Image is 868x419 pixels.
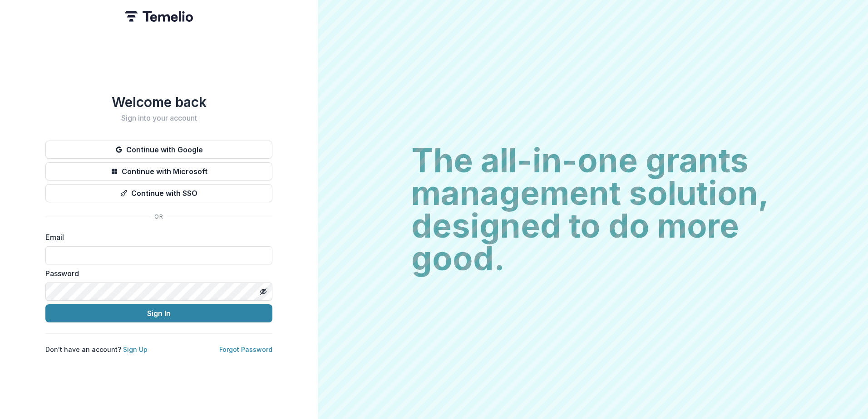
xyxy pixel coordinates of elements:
h1: Welcome back [45,94,272,110]
label: Password [45,268,267,279]
button: Continue with Google [45,141,272,159]
p: Don't have an account? [45,345,148,354]
img: Temelio [125,11,193,22]
button: Toggle password visibility [256,284,271,299]
button: Continue with SSO [45,184,272,202]
label: Email [45,232,267,243]
button: Continue with Microsoft [45,162,272,180]
button: Sign In [45,304,272,322]
a: Sign Up [123,346,148,353]
a: Forgot Password [219,346,272,353]
h2: Sign into your account [45,114,272,122]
